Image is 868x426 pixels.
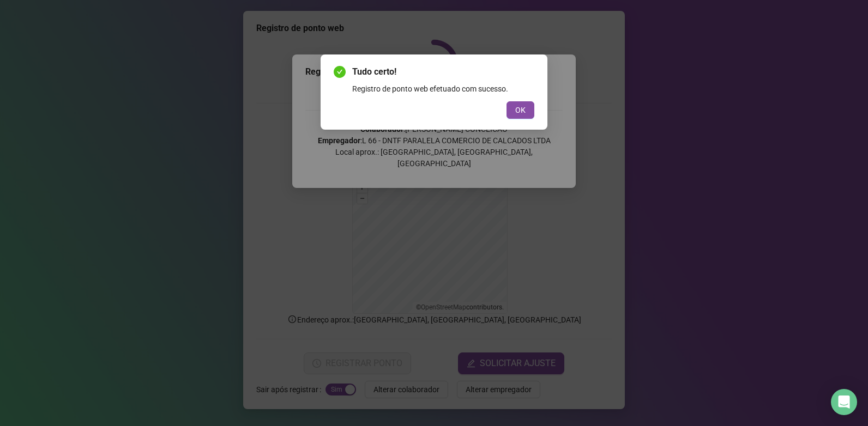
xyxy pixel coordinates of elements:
div: Open Intercom Messenger [831,389,857,415]
div: Registro de ponto web efetuado com sucesso. [352,83,534,95]
button: OK [507,101,534,119]
span: OK [515,104,526,116]
span: check-circle [334,66,346,78]
span: Tudo certo! [352,65,534,78]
